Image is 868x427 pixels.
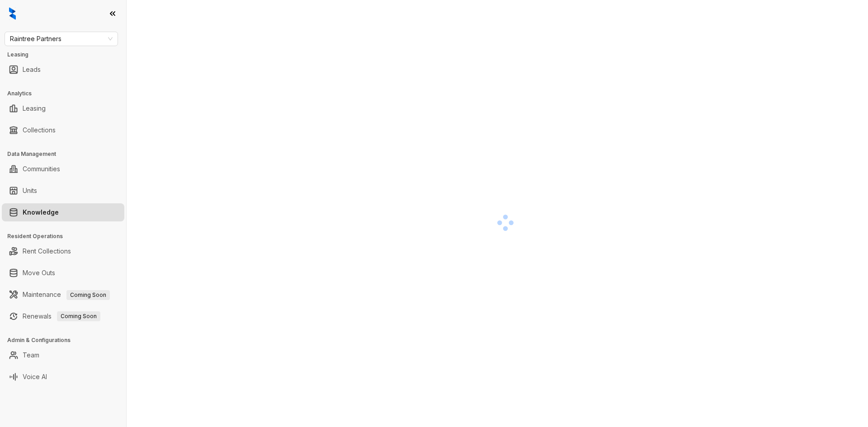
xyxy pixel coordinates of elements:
li: Renewals [2,307,124,325]
a: Voice AI [23,368,47,386]
a: Move Outs [23,264,55,282]
a: Units [23,182,37,200]
li: Collections [2,121,124,139]
li: Leads [2,61,124,79]
li: Leasing [2,99,124,117]
li: Voice AI [2,368,124,386]
a: Knowledge [23,203,59,221]
li: Move Outs [2,264,124,282]
a: RenewalsComing Soon [23,307,100,325]
img: logo [9,7,16,20]
li: Units [2,182,124,200]
a: Team [23,346,39,364]
li: Communities [2,160,124,178]
span: Raintree Partners [10,32,113,46]
h3: Leasing [7,51,126,59]
a: Leasing [23,99,46,117]
a: Rent Collections [23,242,71,260]
a: Communities [23,160,60,178]
h3: Data Management [7,150,126,158]
li: Knowledge [2,203,124,221]
a: Leads [23,61,41,79]
h3: Admin & Configurations [7,336,126,344]
span: Coming Soon [66,290,110,300]
span: Coming Soon [57,311,100,321]
h3: Resident Operations [7,232,126,240]
li: Team [2,346,124,364]
a: Collections [23,121,56,139]
h3: Analytics [7,89,126,98]
li: Rent Collections [2,242,124,260]
li: Maintenance [2,286,124,304]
